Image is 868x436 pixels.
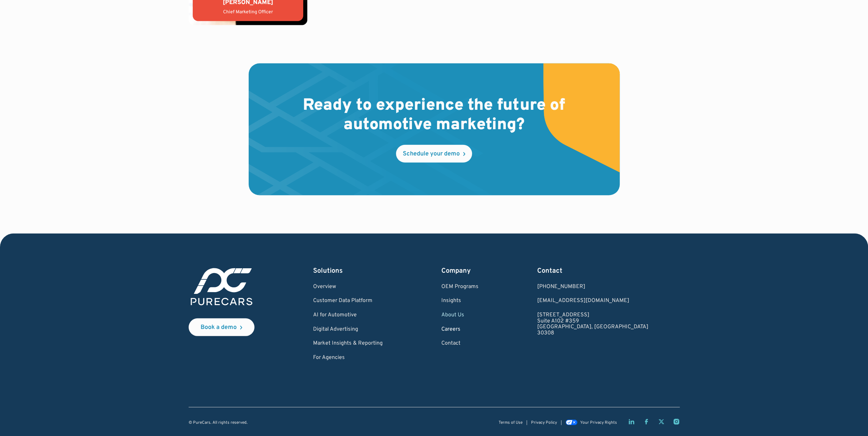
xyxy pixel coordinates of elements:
a: Facebook page [643,418,650,425]
div: Solutions [313,266,383,276]
a: About Us [441,312,479,318]
img: purecars logo [189,266,254,307]
a: Careers [441,327,479,333]
div: Company [441,266,479,276]
a: Your Privacy Rights [565,420,617,425]
a: Overview [313,284,383,290]
a: LinkedIn page [628,418,635,425]
div: Contact [537,266,648,276]
a: Book a demo [189,318,254,336]
a: Instagram page [673,418,680,425]
a: Terms of Use [499,421,523,425]
a: Email us [537,298,648,304]
a: Digital Advertising [313,327,383,333]
a: Twitter X page [658,418,665,425]
a: AI for Automotive [313,312,383,318]
div: © PureCars. All rights reserved. [189,421,248,425]
a: Privacy Policy [531,421,557,425]
div: Book a demo [201,325,237,331]
div: [PHONE_NUMBER] [537,284,648,290]
a: Customer Data Platform [313,298,383,304]
div: Your Privacy Rights [580,421,617,425]
a: [STREET_ADDRESS]Suite A102 #359[GEOGRAPHIC_DATA], [GEOGRAPHIC_DATA]30308 [537,312,648,336]
a: Contact [441,341,479,347]
div: Chief Marketing Officer [198,9,298,16]
a: Schedule your demo [396,145,472,163]
h2: Ready to experience the future of automotive marketing? [292,96,576,135]
a: Insights [441,298,479,304]
div: Schedule your demo [403,151,460,157]
a: For Agencies [313,355,383,361]
a: Market Insights & Reporting [313,341,383,347]
a: OEM Programs [441,284,479,290]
